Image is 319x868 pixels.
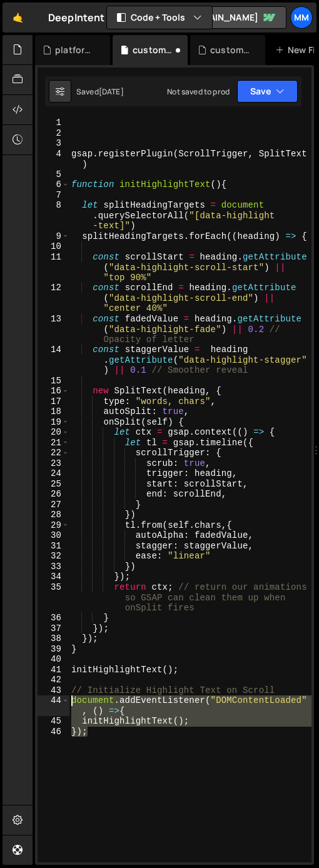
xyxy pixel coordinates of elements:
[38,572,69,582] div: 34
[3,3,33,33] a: 🤙
[38,654,69,665] div: 40
[38,520,69,531] div: 29
[38,231,69,242] div: 9
[38,695,69,716] div: 44
[48,10,105,25] div: DeepIntent
[38,417,69,428] div: 19
[38,406,69,417] div: 18
[38,623,69,634] div: 37
[38,200,69,231] div: 8
[38,118,69,128] div: 1
[133,44,173,56] div: custom.js
[38,562,69,572] div: 33
[38,376,69,386] div: 15
[38,252,69,283] div: 11
[107,6,212,29] button: Code + Tools
[38,169,69,180] div: 5
[38,685,69,696] div: 43
[38,396,69,407] div: 17
[38,644,69,655] div: 39
[38,438,69,448] div: 21
[38,458,69,469] div: 23
[38,190,69,201] div: 7
[237,80,298,103] button: Save
[38,716,69,727] div: 45
[38,128,69,139] div: 2
[38,283,69,314] div: 12
[38,138,69,149] div: 3
[38,665,69,675] div: 41
[38,541,69,552] div: 31
[290,6,313,29] a: mm
[38,241,69,252] div: 10
[174,6,286,29] a: [DOMAIN_NAME]
[38,314,69,345] div: 13
[38,675,69,685] div: 42
[38,489,69,500] div: 26
[167,86,230,97] div: Not saved to prod
[38,149,69,169] div: 4
[38,633,69,644] div: 38
[38,386,69,396] div: 16
[38,479,69,490] div: 25
[38,448,69,458] div: 22
[38,530,69,541] div: 30
[38,345,69,376] div: 14
[99,86,124,97] div: [DATE]
[210,44,250,56] div: custom.css
[38,179,69,190] div: 6
[76,86,124,97] div: Saved
[38,613,69,623] div: 36
[38,427,69,438] div: 20
[38,727,69,737] div: 46
[38,510,69,520] div: 28
[38,551,69,562] div: 32
[38,582,69,613] div: 35
[38,500,69,510] div: 27
[55,44,95,56] div: platform.js
[38,468,69,479] div: 24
